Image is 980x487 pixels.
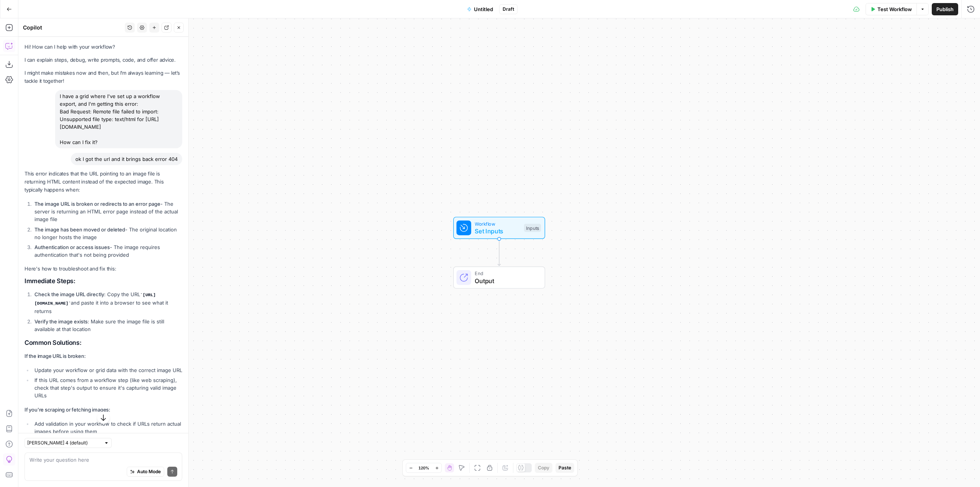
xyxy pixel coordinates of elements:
[71,153,182,165] div: ok I got the url and it brings back error 404
[34,244,110,250] strong: Authentication or access issues
[34,226,125,233] strong: The image has been moved or deleted
[475,276,537,285] span: Output
[555,463,574,473] button: Paste
[428,217,570,239] div: WorkflowSet InputsInputs
[33,226,182,241] li: - The original location no longer hosts the image
[55,90,182,148] div: I have a grid where I've set up a workflow export, and I'm getting this error: Bad Request: Remot...
[24,265,182,273] p: Here's how to troubleshoot and fix this:
[24,407,110,413] strong: If you're scraping or fetching images:
[24,43,182,51] p: Hi! How can I help with your workflow?
[503,6,514,13] span: Draft
[866,3,916,15] button: Test Workflow
[538,464,549,471] span: Copy
[23,24,122,31] div: Copilot
[33,243,182,259] li: - The image requires authentication that's not being provided
[34,201,160,207] strong: The image URL is broken or redirects to an error page
[475,220,520,227] span: Workflow
[33,420,182,435] li: Add validation in your workflow to check if URLs return actual images before using them
[24,277,182,285] h2: Immediate Steps:
[559,464,571,471] span: Paste
[34,291,104,297] strong: Check the image URL directly
[24,69,182,85] p: I might make mistakes now and then, but I’m always learning — let’s tackle it together!
[535,463,552,473] button: Copy
[474,5,493,13] span: Untitled
[877,5,912,13] span: Test Workflow
[24,56,182,64] p: I can explain steps, debug, write prompts, code, and offer advice.
[127,467,164,477] button: Auto Mode
[27,439,101,447] input: Claude Sonnet 4 (default)
[137,468,161,475] span: Auto Mode
[418,465,429,471] span: 120%
[24,170,182,194] p: This error indicates that the URL pointing to an image file is returning HTML content instead of ...
[24,353,85,359] strong: If the image URL is broken:
[498,239,500,266] g: Edge from start to end
[932,3,958,15] button: Publish
[428,267,570,289] div: EndOutput
[34,318,88,325] strong: Verify the image exists
[462,3,498,15] button: Untitled
[33,290,182,315] li: : Copy the URL and paste it into a browser to see what it returns
[24,339,182,346] h2: Common Solutions:
[33,318,182,333] li: : Make sure the image file is still available at that location
[33,366,182,374] li: Update your workflow or grid data with the correct image URL
[33,200,182,223] li: - The server is returning an HTML error page instead of the actual image file
[524,224,541,232] div: Inputs
[475,270,537,277] span: End
[936,5,954,13] span: Publish
[475,226,520,236] span: Set Inputs
[33,376,182,399] li: If this URL comes from a workflow step (like web scraping), check that step's output to ensure it...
